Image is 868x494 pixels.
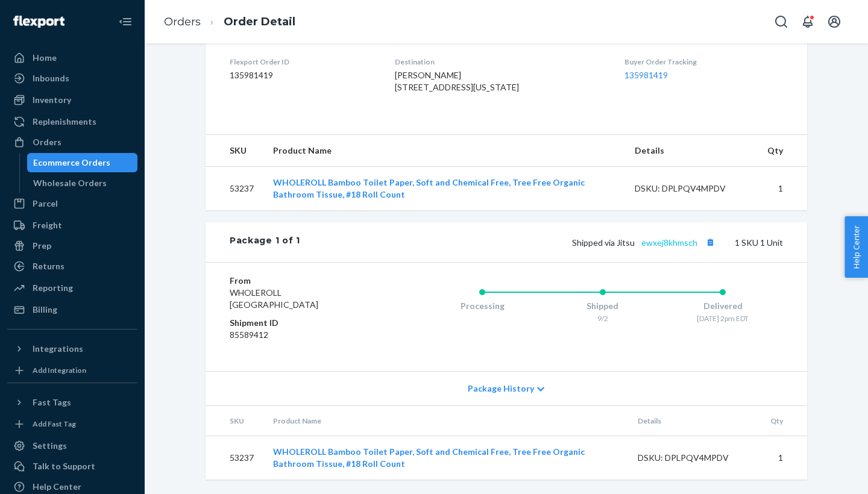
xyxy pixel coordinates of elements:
span: Shipped via Jitsu [572,237,718,248]
th: Product Name [263,135,625,167]
a: Orders [7,133,137,152]
a: Orders [164,15,201,28]
a: Order Detail [224,15,295,28]
a: WHOLEROLL Bamboo Toilet Paper, Soft and Chemical Free, Tree Free Organic Bathroom Tissue, #18 Rol... [273,446,585,469]
dt: Shipment ID [230,317,374,329]
span: Package History [468,383,534,395]
a: 135981419 [624,70,668,80]
th: Details [628,406,761,436]
div: Orders [33,136,61,148]
div: Talk to Support [33,460,95,472]
button: Open Search Box [769,10,793,34]
button: Fast Tags [7,393,137,412]
div: [DATE] 2pm EDT [662,313,783,324]
div: Freight [33,219,62,231]
a: Billing [7,300,137,319]
div: Billing [33,304,57,316]
a: Home [7,48,137,67]
a: Freight [7,216,137,235]
a: Add Integration [7,363,137,378]
button: Open notifications [796,10,820,34]
div: Ecommerce Orders [33,157,110,169]
div: Prep [33,240,51,252]
dt: Destination [395,57,605,67]
a: Settings [7,436,137,455]
dt: From [230,275,374,287]
a: Prep [7,236,137,255]
a: Inventory [7,90,137,110]
div: 9/2 [542,313,663,324]
div: Package 1 of 1 [230,234,300,250]
a: Parcel [7,194,137,213]
button: Integrations [7,339,137,358]
a: Reporting [7,278,137,298]
td: 1 [761,436,807,480]
a: WHOLEROLL Bamboo Toilet Paper, Soft and Chemical Free, Tree Free Organic Bathroom Tissue, #18 Rol... [273,177,585,199]
th: Details [625,135,758,167]
dd: 135981419 [230,69,376,81]
dd: 85589412 [230,329,374,341]
a: ewxej8khmsch [641,237,697,248]
button: Help Center [844,216,868,278]
div: Parcel [33,198,58,210]
div: Reporting [33,282,73,294]
th: Product Name [263,406,628,436]
th: SKU [206,406,263,436]
a: Add Fast Tag [7,417,137,431]
div: Fast Tags [33,396,71,408]
span: WHOLEROLL [GEOGRAPHIC_DATA] [230,287,318,310]
dt: Buyer Order Tracking [624,57,783,67]
div: Processing [422,300,542,312]
th: Qty [761,406,807,436]
div: Add Fast Tag [33,419,76,429]
td: 53237 [206,436,263,480]
a: Replenishments [7,112,137,131]
div: Shipped [542,300,663,312]
th: SKU [206,135,263,167]
div: Home [33,52,57,64]
div: Integrations [33,343,83,355]
a: Inbounds [7,69,137,88]
div: Inbounds [33,72,69,84]
div: Settings [33,440,67,452]
a: Returns [7,257,137,276]
div: DSKU: DPLPQV4MPDV [638,452,751,464]
a: Wholesale Orders [27,174,138,193]
img: Flexport logo [13,16,64,28]
a: Ecommerce Orders [27,153,138,172]
div: Wholesale Orders [33,177,107,189]
div: Inventory [33,94,71,106]
th: Qty [758,135,807,167]
div: 1 SKU 1 Unit [300,234,783,250]
td: 53237 [206,167,263,211]
div: Replenishments [33,116,96,128]
dt: Flexport Order ID [230,57,376,67]
ol: breadcrumbs [154,4,305,40]
td: 1 [758,167,807,211]
div: Delivered [662,300,783,312]
span: [PERSON_NAME] [STREET_ADDRESS][US_STATE] [395,70,519,92]
div: Help Center [33,481,81,493]
div: Add Integration [33,365,86,375]
button: Copy tracking number [702,234,718,250]
button: Open account menu [822,10,846,34]
div: DSKU: DPLPQV4MPDV [635,183,748,195]
a: Talk to Support [7,457,137,476]
button: Close Navigation [113,10,137,34]
div: Returns [33,260,64,272]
